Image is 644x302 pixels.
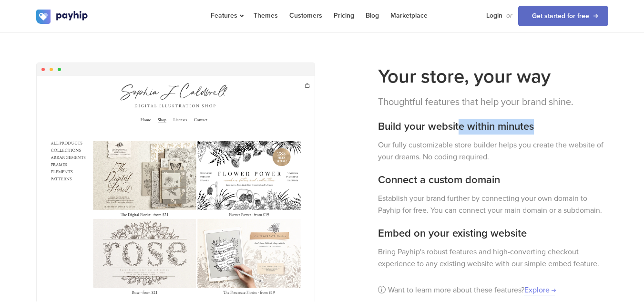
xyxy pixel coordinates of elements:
p: Establish your brand further by connecting your own domain to Payhip for free. You can connect yo... [378,193,608,217]
a: Explore [524,285,555,295]
p: Our fully customizable store builder helps you create the website of your dreams. No coding requi... [378,139,608,163]
h3: Embed on your existing website [378,226,608,241]
h3: Build your website within minutes [378,119,608,135]
p: Thoughtful features that help your brand shine. [378,95,608,110]
a: Get started for free [518,6,608,26]
h2: Your store, your way [378,62,608,90]
p: Bring Payhip's robust features and high-converting checkout experience to any existing website wi... [378,246,608,270]
p: Want to learn more about these features? [378,284,608,296]
img: logo.svg [36,10,89,24]
span: Features [211,11,242,20]
h3: Connect a custom domain [378,173,608,188]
